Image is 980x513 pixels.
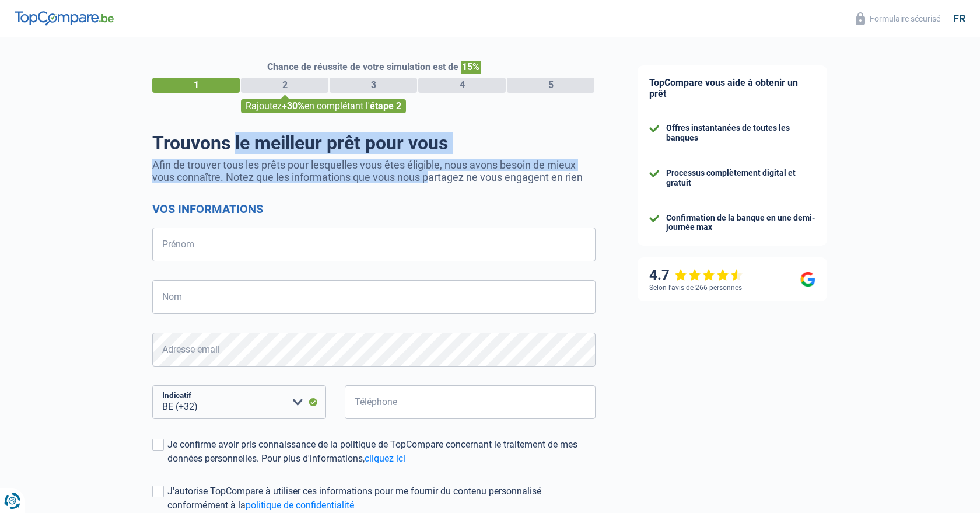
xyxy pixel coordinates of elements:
a: politique de confidentialité [246,500,354,511]
div: Selon l’avis de 266 personnes [649,284,742,292]
div: 4.7 [649,267,743,284]
div: Processus complètement digital et gratuit [666,168,815,188]
div: 5 [507,78,594,93]
span: 15% [461,61,481,74]
p: Afin de trouver tous les prêts pour lesquelles vous êtes éligible, nous avons besoin de mieux vou... [152,159,596,183]
div: fr [953,12,965,25]
div: Offres instantanées de toutes les banques [666,123,815,143]
a: cliquez ici [365,453,405,464]
div: 3 [330,78,417,93]
span: +30% [282,100,304,111]
div: J'autorise TopCompare à utiliser ces informations pour me fournir du contenu personnalisé conform... [167,484,596,512]
div: Je confirme avoir pris connaissance de la politique de TopCompare concernant le traitement de mes... [167,438,596,466]
span: Chance de réussite de votre simulation est de [267,61,459,72]
div: Rajoutez en complétant l' [241,99,406,113]
span: étape 2 [370,100,401,111]
h2: Vos informations [152,202,596,216]
input: 401020304 [345,385,596,419]
button: Formulaire sécurisé [849,9,947,28]
div: 1 [152,78,240,93]
div: 4 [418,78,506,93]
h1: Trouvons le meilleur prêt pour vous [152,132,596,154]
div: TopCompare vous aide à obtenir un prêt [638,65,827,111]
div: Confirmation de la banque en une demi-journée max [666,213,815,233]
img: TopCompare Logo [15,11,114,25]
div: 2 [241,78,328,93]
